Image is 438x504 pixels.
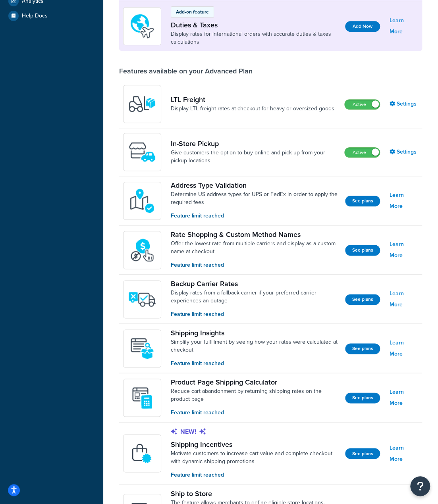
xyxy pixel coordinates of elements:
button: See plans [345,392,380,403]
a: Learn More [390,337,418,360]
a: Learn More [390,442,418,464]
button: See plans [345,245,380,256]
a: Learn More [390,288,418,310]
a: In-Store Pickup [171,139,338,148]
a: Backup Carrier Rates [171,279,339,288]
a: Learn More [390,15,418,37]
span: Help Docs [22,13,48,19]
a: Determine US address types for UPS or FedEx in order to apply the required fees [171,190,339,206]
a: Duties & Taxes [171,21,339,29]
a: LTL Freight [171,95,334,104]
img: icon-duo-feat-backup-carrier-4420b188.png [128,285,156,313]
a: Display LTL freight rates at checkout for heavy or oversized goods [171,105,334,113]
button: See plans [345,343,380,354]
div: Features available on your Advanced Plan [119,67,253,75]
a: Help Docs [6,9,97,23]
button: See plans [345,448,380,459]
a: Learn More [390,190,418,212]
a: Shipping Insights [171,329,339,337]
p: Feature limit reached [171,408,339,417]
img: icon-duo-feat-landed-cost-7136b061.png [128,12,156,40]
p: Feature limit reached [171,470,339,479]
button: See plans [345,294,380,305]
a: New!Shipping Incentives [171,427,339,448]
button: See plans [345,196,380,206]
a: Address Type Validation [171,181,339,190]
a: Reduce cart abandonment by returning shipping rates on the product page [171,387,339,403]
a: Display rates for international orders with accurate duties & taxes calculations [171,30,339,46]
a: Display rates from a fallback carrier if your preferred carrier experiences an outage [171,289,339,305]
a: Motivate customers to increase cart value and complete checkout with dynamic shipping promotions [171,449,339,465]
p: Feature limit reached [171,212,339,220]
p: Feature limit reached [171,261,339,269]
p: Feature limit reached [171,310,339,319]
a: Settings [390,146,418,158]
a: Give customers the option to buy online and pick up from your pickup locations [171,149,338,165]
img: kIG8fy0lQAAAABJRU5ErkJggg== [128,187,156,215]
a: Settings [390,98,418,110]
a: Simplify your fulfillment by seeing how your rates were calculated at checkout [171,338,339,354]
a: Learn More [390,239,418,261]
img: +D8d0cXZM7VpdAAAAAElFTkSuQmCC [128,384,156,412]
p: New! [171,427,339,436]
img: y79ZsPf0fXUFUhFXDzUgf+ktZg5F2+ohG75+v3d2s1D9TjoU8PiyCIluIjV41seZevKCRuEjTPPOKHJsQcmKCXGdfprl3L4q7... [128,90,156,118]
a: Ship to Store [171,489,339,498]
a: Rate Shopping & Custom Method Names [171,230,339,239]
label: Active [345,148,380,157]
a: Offer the lowest rate from multiple carriers and display as a custom name at checkout [171,240,339,256]
button: Open Resource Center [410,476,430,496]
a: Product Page Shipping Calculator [171,378,339,387]
button: Add Now [345,21,380,32]
img: icon-shipping-incentives-64efee88.svg [128,439,155,467]
label: Active [345,100,380,109]
img: Acw9rhKYsOEjAAAAAElFTkSuQmCC [128,335,156,362]
p: Add-on feature [176,8,209,15]
img: wfgcfpwTIucLEAAAAASUVORK5CYII= [128,138,156,166]
p: Feature limit reached [171,359,339,368]
a: Learn More [390,387,418,409]
img: icon-duo-feat-rate-shopping-ecdd8bed.png [128,236,156,264]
